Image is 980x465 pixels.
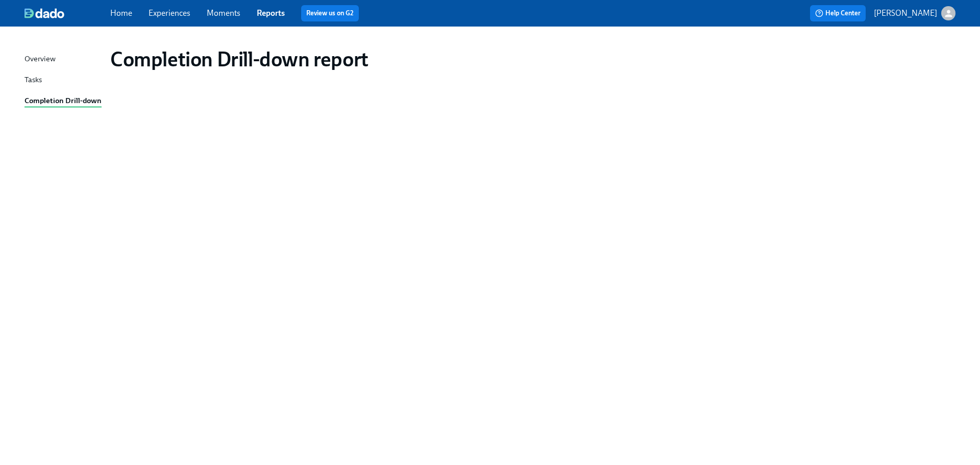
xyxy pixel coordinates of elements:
[24,95,102,108] a: Completion Drill-down
[110,8,132,18] a: Home
[24,74,42,87] div: Tasks
[24,53,102,66] a: Overview
[110,47,369,71] h1: Completion Drill-down report
[301,5,359,21] button: Review us on G2
[24,8,64,18] img: dado
[810,5,866,21] button: Help Center
[149,8,190,18] a: Experiences
[306,8,354,18] a: Review us on G2
[24,8,110,18] a: dado
[207,8,240,18] a: Moments
[24,95,102,108] div: Completion Drill-down
[874,8,937,19] p: [PERSON_NAME]
[257,8,285,18] a: Reports
[24,53,56,66] div: Overview
[815,8,861,18] span: Help Center
[24,74,102,87] a: Tasks
[874,6,955,20] button: [PERSON_NAME]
